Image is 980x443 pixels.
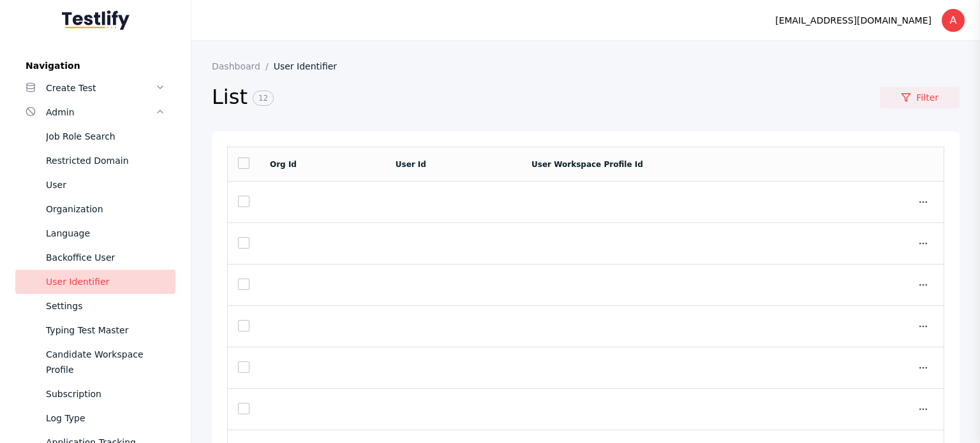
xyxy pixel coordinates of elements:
[15,221,175,245] a: Language
[15,61,175,71] label: Navigation
[62,10,130,30] img: Testlify - Backoffice
[15,342,175,382] a: Candidate Workspace Profile
[15,294,175,318] a: Settings
[46,153,165,168] div: Restricted Domain
[46,177,165,192] div: User
[15,149,175,173] a: Restricted Domain
[46,323,165,338] div: Typing Test Master
[15,382,175,406] a: Subscription
[15,124,175,149] a: Job Role Search
[212,84,880,111] h2: List
[15,270,175,294] a: User Identifier
[531,160,643,169] a: User Workspace Profile Id
[46,129,165,144] div: Job Role Search
[942,9,965,32] div: A
[775,13,932,28] div: [EMAIL_ADDRESS][DOMAIN_NAME]
[46,201,165,217] div: Organization
[46,250,165,265] div: Backoffice User
[46,226,165,241] div: Language
[15,318,175,342] a: Typing Test Master
[396,160,426,169] a: User Id
[15,245,175,270] a: Backoffice User
[212,61,274,71] a: Dashboard
[46,80,155,96] div: Create Test
[880,87,960,108] a: Filter
[15,406,175,430] a: Log Type
[46,105,155,120] div: Admin
[15,197,175,221] a: Organization
[253,91,274,106] span: 12
[270,160,297,169] a: Org Id
[46,386,165,402] div: Subscription
[46,298,165,314] div: Settings
[15,173,175,197] a: User
[274,61,347,71] a: User Identifier
[46,274,165,289] div: User Identifier
[46,347,165,377] div: Candidate Workspace Profile
[46,410,165,426] div: Log Type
